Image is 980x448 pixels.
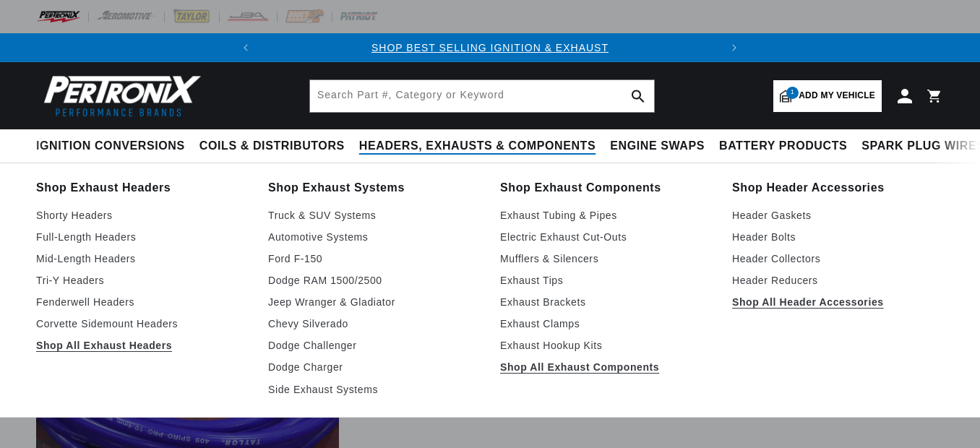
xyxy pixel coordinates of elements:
a: Fenderwell Headers [36,293,248,311]
a: Chevy Silverado [268,315,480,332]
button: Translation missing: en.sections.announcements.previous_announcement [231,33,260,62]
summary: Coils & Distributors [192,129,352,163]
a: Mid-Length Headers [36,250,248,267]
a: Tri-Y Headers [36,272,248,289]
a: Truck & SUV Systems [268,207,480,224]
a: Exhaust Hookup Kits [500,337,712,354]
a: Header Reducers [732,272,944,289]
a: Shop All Header Accessories [732,293,944,311]
a: Full-Length Headers [36,228,248,246]
span: Ignition Conversions [36,139,185,154]
a: Exhaust Brackets [500,293,712,311]
a: Mufflers & Silencers [500,250,712,267]
a: Shop Exhaust Components [500,178,712,198]
a: Electric Exhaust Cut-Outs [500,228,712,246]
button: Translation missing: en.sections.announcements.next_announcement [720,33,749,62]
input: Search Part #, Category or Keyword [310,80,654,112]
a: Dodge RAM 1500/2500 [268,272,480,289]
span: Battery Products [719,139,847,154]
a: Shorty Headers [36,207,248,224]
a: Dodge Challenger [268,337,480,354]
a: Exhaust Clamps [500,315,712,332]
summary: Headers, Exhausts & Components [352,129,603,163]
span: Engine Swaps [610,139,705,154]
span: Coils & Distributors [199,139,345,154]
span: Headers, Exhausts & Components [359,139,596,154]
div: 1 of 2 [260,40,720,56]
span: Add my vehicle [799,89,875,103]
a: Exhaust Tubing & Pipes [500,207,712,224]
a: Shop All Exhaust Headers [36,337,248,354]
a: Side Exhaust Systems [268,381,480,398]
a: 1Add my vehicle [773,80,882,112]
summary: Battery Products [712,129,854,163]
a: Dodge Charger [268,358,480,376]
a: Jeep Wranger & Gladiator [268,293,480,311]
summary: Ignition Conversions [36,129,192,163]
a: Header Collectors [732,250,944,267]
a: SHOP BEST SELLING IGNITION & EXHAUST [371,42,609,53]
a: Header Bolts [732,228,944,246]
a: Ford F-150 [268,250,480,267]
a: Corvette Sidemount Headers [36,315,248,332]
button: search button [622,80,654,112]
div: Announcement [260,40,720,56]
a: Shop Exhaust Headers [36,178,248,198]
span: 1 [786,87,799,99]
a: Shop Header Accessories [732,178,944,198]
a: Shop All Exhaust Components [500,358,712,376]
a: Header Gaskets [732,207,944,224]
img: Pertronix [36,71,202,121]
a: Shop Exhaust Systems [268,178,480,198]
a: Exhaust Tips [500,272,712,289]
summary: Engine Swaps [603,129,712,163]
a: Automotive Systems [268,228,480,246]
